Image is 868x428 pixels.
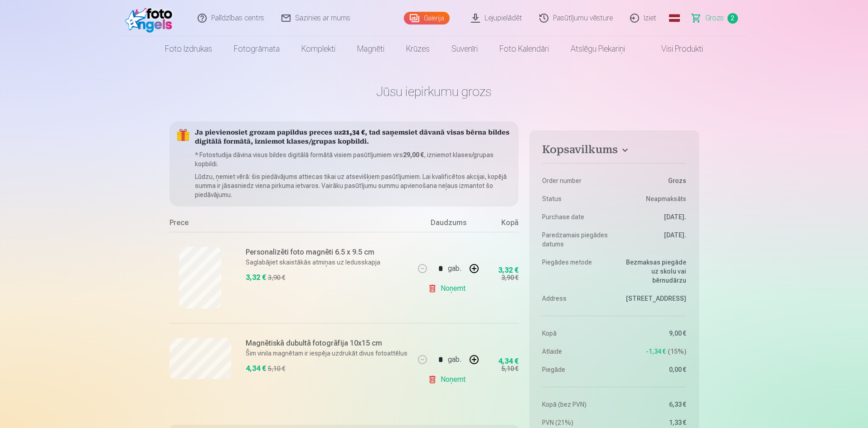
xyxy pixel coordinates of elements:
span: 15 % [668,347,686,356]
dt: Atlaide [542,347,610,356]
dd: Grozs [619,176,686,185]
p: Lūdzu, ņemiet vērā: šis piedāvājums attiecas tikai uz atsevišķiem pasūtījumiem. Lai kvalificētos ... [195,172,512,199]
div: 3,90 € [268,273,285,282]
dd: 1,33 € [619,418,686,427]
div: Kopā [482,217,519,232]
dd: 0,00 € [619,365,686,374]
p: * Fotostudija dāvina visus bildes digitālā formātā visiem pasūtījumiem virs , izniemot klases/gru... [195,150,512,168]
dt: Status [542,194,610,203]
h1: Jūsu iepirkumu grozs [170,83,699,100]
div: 4,34 € [246,363,266,374]
a: Foto izdrukas [154,36,223,62]
a: Noņemt [428,370,469,389]
dt: Kopā (bez PVN) [542,400,610,409]
dd: [STREET_ADDRESS] [619,294,686,303]
p: Saglabājiet skaistākās atmiņas uz ledusskapja [246,258,409,267]
dd: 6,33 € [619,400,686,409]
a: Komplekti [291,36,346,62]
dd: Bezmaksas piegāde uz skolu vai bērnudārzu [619,258,686,285]
dd: [DATE]. [619,212,686,221]
div: Daudzums [414,217,482,232]
img: /fa1 [125,4,177,33]
a: Visi produkti [636,36,714,62]
a: Fotogrāmata [223,36,291,62]
span: -1,34 € [646,347,666,356]
p: Šim vinila magnētam ir iespēja uzdrukāt divus fotoattēlus [246,349,409,358]
h6: Magnētiskā dubultā fotogrāfija 10x15 cm [246,338,409,349]
a: Krūzes [395,36,441,62]
dt: Paredzamais piegādes datums [542,231,610,249]
a: Noņemt [428,279,469,298]
dt: PVN (21%) [542,418,610,427]
div: 3,32 € [246,272,266,283]
dt: Purchase date [542,212,610,221]
a: Foto kalendāri [489,36,560,62]
h5: Ja pievienosiet grozam papildus preces uz , tad saņemsiet dāvanā visas bērna bildes digitālā form... [195,129,512,147]
div: 3,32 € [498,268,519,273]
span: Neapmaksāts [646,194,686,203]
dt: Address [542,294,610,303]
div: 5,10 € [501,364,519,373]
div: 5,10 € [268,364,285,373]
button: Kopsavilkums [542,143,686,159]
dt: Piegāde [542,365,610,374]
a: Magnēti [346,36,395,62]
span: 2 [727,13,738,24]
dt: Piegādes metode [542,258,610,285]
b: 29,00 € [403,151,424,159]
dt: Order number [542,176,610,185]
b: 21,34 € [342,130,365,136]
dt: Kopā [542,329,610,338]
dd: [DATE]. [619,231,686,249]
a: Atslēgu piekariņi [560,36,636,62]
span: Grozs [705,13,724,24]
dd: 9,00 € [619,329,686,338]
a: Suvenīri [441,36,489,62]
div: 3,90 € [501,273,519,282]
h6: Personalizēti foto magnēti 6.5 x 9.5 cm [246,247,409,258]
a: Galerija [404,12,450,24]
div: Prece [170,217,415,232]
div: gab. [448,258,461,279]
div: gab. [448,349,461,370]
div: 4,34 € [498,359,519,364]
